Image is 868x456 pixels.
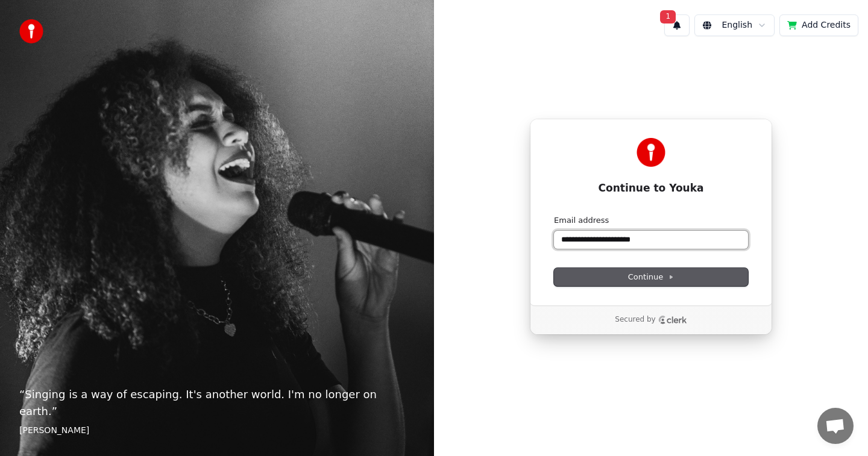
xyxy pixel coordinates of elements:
button: Continue [554,268,748,286]
label: Email address [554,215,609,226]
h1: Continue to Youka [554,181,748,196]
img: Youka [637,138,665,167]
a: Clerk logo [658,316,687,324]
button: 1 [664,14,690,36]
footer: [PERSON_NAME] [19,425,415,437]
span: Continue [628,272,674,283]
p: “ Singing is a way of escaping. It's another world. I'm no longer on earth. ” [19,386,415,420]
div: Open chat [817,408,854,444]
img: youka [19,19,43,43]
p: Secured by [615,315,655,325]
button: Add Credits [779,14,858,36]
span: 1 [660,10,676,23]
